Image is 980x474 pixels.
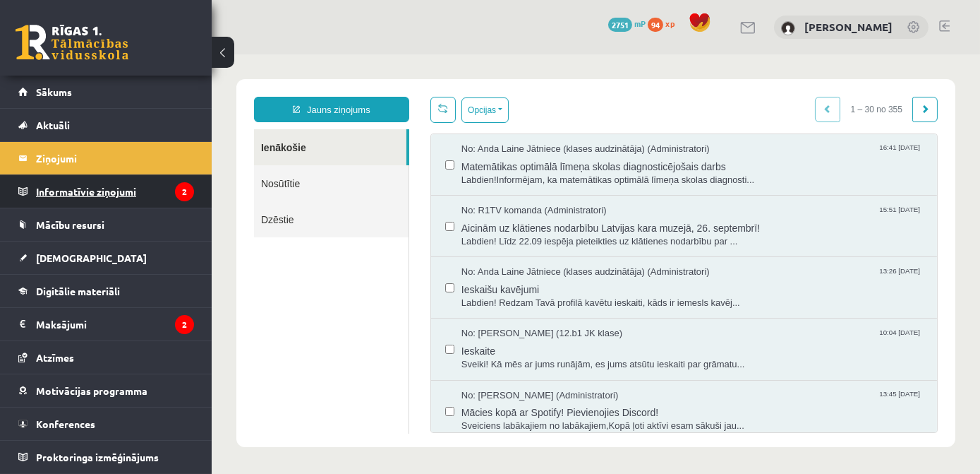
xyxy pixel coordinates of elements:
[42,111,197,147] a: Nosūtītie
[648,18,682,29] a: 94 xp
[250,211,498,225] span: No: Anda Laine Jātniece (klases audzinātāja) (Administratori)
[665,18,674,29] span: xp
[18,374,194,407] a: Motivācijas programma
[250,335,711,379] a: No: [PERSON_NAME] (Administratori) 13:45 [DATE] Mācies kopā ar Spotify! Pievienojies Discord! Sve...
[250,88,711,132] a: No: Anda Laine Jātniece (klases audzinātāja) (Administratori) 16:41 [DATE] Matemātikas optimālā l...
[665,335,711,345] span: 13:45 [DATE]
[250,43,297,69] button: Opcijas
[18,441,194,473] a: Proktoringa izmēģinājums
[250,304,711,317] span: Sveiki! Kā mēs ar jums runājām, es jums atsūtu ieskaiti par grāmatu...
[804,20,893,34] a: [PERSON_NAME]
[36,285,120,297] span: Digitālie materiāli
[18,275,194,307] a: Digitālie materiāli
[36,218,104,231] span: Mācību resursi
[608,18,632,32] span: 2751
[250,273,411,286] span: No: [PERSON_NAME] (12.b1 JK klase)
[250,88,498,102] span: No: Anda Laine Jātniece (klases audzinātāja) (Administratori)
[36,451,159,463] span: Proktoringa izmēģinājums
[16,25,128,60] a: Rīgas 1. Tālmācības vidusskola
[18,76,194,108] a: Sākums
[36,384,147,397] span: Motivācijas programma
[250,181,711,194] span: Labdien! Līdz 22.09 iespēja pieteikties uz klātienes nodarbību par ...
[36,85,72,98] span: Sākums
[250,225,711,242] span: Ieskaišu kavējumi
[18,109,194,141] a: Aktuāli
[250,242,711,256] span: Labdien! Redzam Tavā profilā kavētu ieskaiti, kāds ir iemesls kavēj...
[18,341,194,374] a: Atzīmes
[250,286,711,304] span: Ieskaite
[781,21,795,35] img: Džellija Audere
[42,147,197,183] a: Dzēstie
[250,273,711,316] a: No: [PERSON_NAME] (12.b1 JK klase) 10:04 [DATE] Ieskaite Sveiki! Kā mēs ar jums runājām, es jums ...
[250,335,407,348] span: No: [PERSON_NAME] (Administratori)
[608,18,646,29] a: 2751 mP
[18,408,194,440] a: Konferences
[250,163,711,181] span: Aicinām uz klātienes nodarbību Latvijas kara muzejā, 26. septembrī!
[250,365,711,379] span: Sveiciens labākajiem no labākajiem,Kopā ļoti aktīvi esam sākuši jau...
[18,242,194,274] a: [DEMOGRAPHIC_DATA]
[36,251,147,264] span: [DEMOGRAPHIC_DATA]
[665,273,711,283] span: 10:04 [DATE]
[250,102,711,119] span: Matemātikas optimālā līmeņa skolas diagnosticējošais darbs
[250,150,395,163] span: No: R1TV komanda (Administratori)
[175,315,194,334] i: 2
[634,18,646,29] span: mP
[18,175,194,208] a: Informatīvie ziņojumi2
[18,142,194,174] a: Ziņojumi
[250,119,711,133] span: Labdien!Informējam, ka matemātikas optimālā līmeņa skolas diagnosti...
[42,75,195,111] a: Ienākošie
[36,308,194,340] legend: Maksājumi
[648,18,663,32] span: 94
[665,88,711,99] span: 16:41 [DATE]
[36,119,70,131] span: Aktuāli
[36,351,74,364] span: Atzīmes
[629,42,701,68] span: 1 – 30 no 355
[18,208,194,241] a: Mācību resursi
[36,175,194,208] legend: Informatīvie ziņojumi
[36,417,95,430] span: Konferences
[250,211,711,255] a: No: Anda Laine Jātniece (klases audzinātāja) (Administratori) 13:26 [DATE] Ieskaišu kavējumi Labd...
[250,150,711,194] a: No: R1TV komanda (Administratori) 15:51 [DATE] Aicinām uz klātienes nodarbību Latvijas kara muzej...
[665,211,711,222] span: 13:26 [DATE]
[42,42,198,68] a: Jauns ziņojums
[36,142,194,174] legend: Ziņojumi
[665,150,711,160] span: 15:51 [DATE]
[175,182,194,201] i: 2
[18,308,194,340] a: Maksājumi2
[250,348,711,365] span: Mācies kopā ar Spotify! Pievienojies Discord!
